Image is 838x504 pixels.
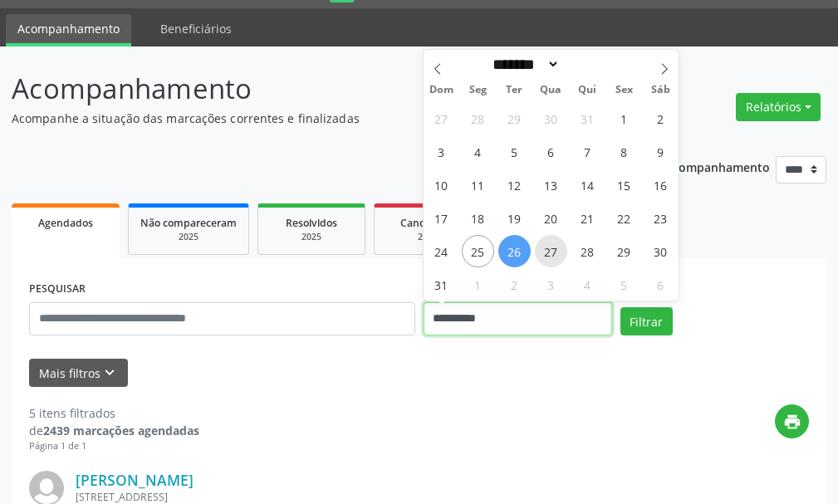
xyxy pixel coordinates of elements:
[498,135,531,168] span: Agosto 5, 2025
[424,85,460,95] span: Dom
[498,169,531,201] span: Agosto 12, 2025
[425,268,458,301] span: Agosto 31, 2025
[498,202,531,234] span: Agosto 19, 2025
[400,216,456,230] span: Cancelados
[535,135,567,168] span: Agosto 6, 2025
[29,276,86,302] label: PESQUISAR
[462,102,494,135] span: Julho 28, 2025
[140,216,237,230] span: Não compareceram
[498,102,531,135] span: Julho 29, 2025
[608,169,640,201] span: Agosto 15, 2025
[608,202,640,234] span: Agosto 22, 2025
[644,268,677,301] span: Setembro 6, 2025
[149,14,243,43] a: Beneficiários
[605,85,642,95] span: Sex
[620,307,673,335] button: Filtrar
[535,268,567,301] span: Setembro 3, 2025
[12,110,582,127] p: Acompanhe a situação das marcações correntes e finalizadas
[100,364,119,382] i: keyboard_arrow_down
[535,202,567,234] span: Agosto 20, 2025
[140,231,237,243] div: 2025
[462,169,494,201] span: Agosto 11, 2025
[425,235,458,267] span: Agosto 24, 2025
[496,85,532,95] span: Ter
[462,268,494,301] span: Setembro 1, 2025
[644,202,677,234] span: Agosto 23, 2025
[644,102,677,135] span: Agosto 2, 2025
[783,413,801,431] i: print
[775,404,809,438] button: print
[571,102,604,135] span: Julho 31, 2025
[462,235,494,267] span: Agosto 25, 2025
[425,102,458,135] span: Julho 27, 2025
[571,268,604,301] span: Setembro 4, 2025
[571,202,604,234] span: Agosto 21, 2025
[425,169,458,201] span: Agosto 10, 2025
[608,135,640,168] span: Agosto 8, 2025
[459,85,496,95] span: Seg
[571,235,604,267] span: Agosto 28, 2025
[76,490,560,504] div: [STREET_ADDRESS]
[29,404,199,422] div: 5 itens filtrados
[286,216,337,230] span: Resolvidos
[608,235,640,267] span: Agosto 29, 2025
[425,202,458,234] span: Agosto 17, 2025
[488,56,561,73] select: Month
[644,169,677,201] span: Agosto 16, 2025
[29,439,199,453] div: Página 1 de 1
[571,169,604,201] span: Agosto 14, 2025
[386,231,469,243] div: 2025
[498,268,531,301] span: Setembro 2, 2025
[270,231,353,243] div: 2025
[38,216,93,230] span: Agendados
[608,268,640,301] span: Setembro 5, 2025
[608,102,640,135] span: Agosto 1, 2025
[535,235,567,267] span: Agosto 27, 2025
[462,202,494,234] span: Agosto 18, 2025
[644,235,677,267] span: Agosto 30, 2025
[29,422,199,439] div: de
[736,93,821,121] button: Relatórios
[76,471,194,489] a: [PERSON_NAME]
[462,135,494,168] span: Agosto 4, 2025
[498,235,531,267] span: Agosto 26, 2025
[532,85,569,95] span: Qua
[644,135,677,168] span: Agosto 9, 2025
[29,359,128,388] button: Mais filtroskeyboard_arrow_down
[425,135,458,168] span: Agosto 3, 2025
[560,56,615,73] input: Year
[12,68,582,110] p: Acompanhamento
[571,135,604,168] span: Agosto 7, 2025
[623,156,770,177] p: Ano de acompanhamento
[43,423,199,438] strong: 2439 marcações agendadas
[535,169,567,201] span: Agosto 13, 2025
[6,14,131,46] a: Acompanhamento
[642,85,679,95] span: Sáb
[535,102,567,135] span: Julho 30, 2025
[569,85,605,95] span: Qui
